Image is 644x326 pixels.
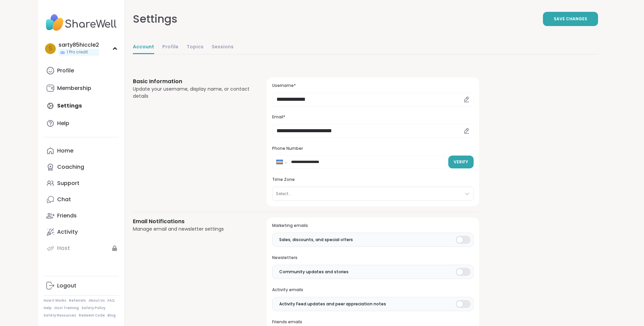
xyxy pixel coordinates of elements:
h3: Phone Number [272,146,473,152]
h3: Email* [272,114,473,120]
div: Chat [57,196,71,203]
a: Sessions [212,41,234,54]
a: Friends [44,208,119,224]
a: Redeem Code [79,313,105,318]
h3: Username* [272,83,473,89]
a: Safety Resources [44,313,76,318]
span: Verify [454,159,468,165]
h3: Newsletters [272,255,473,261]
a: Coaching [44,159,119,175]
div: Help [57,120,69,127]
div: Update your username, display name, or contact details [133,86,251,100]
img: ShareWell Nav Logo [44,11,119,34]
div: sarty85hiccle2 [58,41,99,49]
div: Host [57,245,70,252]
h3: Email Notifications [133,217,251,226]
a: How It Works [44,298,66,303]
span: Save Changes [554,16,587,22]
a: FAQ [108,298,115,303]
span: Sales, discounts, and special offers [279,237,353,243]
span: Activity Feed updates and peer appreciation notes [279,301,386,307]
button: Save Changes [543,12,598,26]
div: Logout [57,282,76,289]
h3: Basic Information [133,77,251,86]
div: Support [57,180,79,187]
div: Membership [57,85,91,92]
div: Friends [57,212,77,219]
button: Verify [448,156,474,168]
a: Logout [44,278,119,294]
a: Profile [162,41,178,54]
a: Host [44,240,119,256]
a: Safety Policy [81,306,105,310]
a: Help [44,115,119,132]
a: Support [44,175,119,191]
a: Home [44,143,119,159]
h3: Marketing emails [272,223,473,229]
h3: Activity emails [272,287,473,293]
a: Referrals [69,298,86,303]
div: Activity [57,228,78,236]
a: Chat [44,191,119,208]
span: Community updates and stories [279,269,349,275]
a: Host Training [54,306,79,310]
span: s [49,44,52,53]
div: Manage email and newsletter settings [133,226,251,233]
div: Profile [57,67,74,74]
a: Help [44,306,52,310]
a: Blog [108,313,116,318]
div: Settings [133,11,177,27]
a: Membership [44,80,119,96]
a: About Us [89,298,105,303]
div: Home [57,147,73,155]
a: Profile [44,63,119,79]
a: Topics [187,41,204,54]
span: 1 Pro credit [67,49,88,55]
div: Coaching [57,163,84,171]
h3: Time Zone [272,177,473,183]
h3: Friends emails [272,319,473,325]
a: Account [133,41,154,54]
a: Activity [44,224,119,240]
